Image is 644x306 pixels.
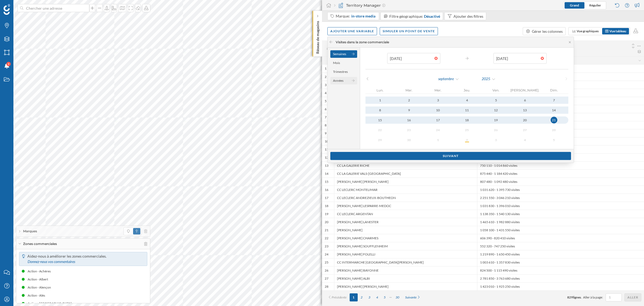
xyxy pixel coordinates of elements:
div: [PERSON_NAME] LANESTER [334,218,477,226]
span: . [581,295,582,299]
div: 20 [510,117,539,123]
div: 18 [452,117,481,123]
button: 15 [365,116,394,124]
div: 6 [510,97,539,104]
div: 11 [325,147,328,152]
div: 3 [325,83,327,87]
div: 2 [325,75,327,79]
button: 20 [510,116,539,124]
div: 12 [481,107,510,113]
button: 19 [481,116,510,124]
p: Réseau de magasins [315,19,320,54]
div: 1 423 010 - 1 925 250 visites [477,282,644,290]
div: [PERSON_NAME] CHARMES [334,234,477,242]
button: 18 [452,116,481,124]
button: 12 [481,106,510,114]
div: 2 [394,97,423,104]
div: 8 [325,123,327,127]
div: Territory Manager [334,3,385,8]
span: 829 [567,295,573,299]
div: 26 [325,268,328,273]
div: [PERSON_NAME] FOLELLI [334,250,477,258]
p: [PERSON_NAME]. [510,88,539,92]
div: 20 [325,220,328,224]
div: 875 440 - 1 184 420 visites [477,169,644,177]
div: 606 390 - 820 410 visites [477,234,644,242]
div: 1 031 830 - 1 396 010 visites [477,202,644,210]
div: 27 [325,276,328,281]
div: 15 [365,117,394,123]
div: 7 [325,115,327,119]
div: Action - Albert [28,277,51,282]
span: Grand [570,3,579,7]
span: Vue graphiques [577,29,599,33]
div: 10 [325,139,328,144]
div: CC LECLERC ANDREZIEUX-BOUTHEON [334,194,477,202]
div: Action - Alès [28,293,48,298]
button: 7 [539,97,568,104]
div: 807 480 - 1 092 480 visites [477,177,644,186]
div: 3 [423,97,452,104]
button: 6 [510,97,539,104]
div: 552 320 - 747 250 visites [477,242,644,250]
button: 9 [394,106,423,114]
button: 10 [423,106,452,114]
div: 14 [325,172,328,176]
div: 21 [325,228,328,232]
div: [PERSON_NAME] ALBI [334,274,477,282]
div: 13 [510,107,539,113]
div: CC LECLERC MONTELIMAR [334,186,477,194]
div: [PERSON_NAME] LESPARRE-MEDOC [334,202,477,210]
p: ven. [481,88,510,92]
button: 11 [452,106,481,114]
div: 18 [325,204,328,208]
div: 4 [325,91,327,95]
div: 1 003 610 - 1 357 830 visites [477,258,644,266]
div: Semaines [330,50,357,58]
span: lignes [573,295,581,299]
div: [PERSON_NAME] [334,226,477,234]
div: Donnez-nous vos commentaires [28,259,75,264]
div: 16 [394,117,423,123]
div: CC LA GALERIE RICHE [334,161,477,169]
div: CC LA GALERIE VALS-[GEOGRAPHIC_DATA] [334,169,477,177]
div: 9 [325,131,327,136]
button: 17 [423,116,452,124]
div: CC INTERMARCHE [GEOGRAPHIC_DATA][PERSON_NAME] [334,258,477,266]
button: 16 [394,116,423,124]
span: Régulier [589,3,601,7]
button: 1 [365,97,394,104]
span: Filtre géographique: [389,14,423,19]
img: territory-manager.svg [338,3,343,8]
div: 15 [325,180,328,184]
button: 8 [365,106,394,114]
button: 14 [539,106,568,114]
div: [PERSON_NAME] BAYONNE [334,266,477,274]
button: 2 [394,97,423,104]
div: Années [330,77,357,84]
div: 2 251 550 - 3 046 210 visites [477,194,644,202]
div: 10 [423,107,452,113]
p: lun. [365,88,394,92]
button: 13 [510,106,539,114]
div: 22 [325,236,328,240]
div: 6 [325,107,327,111]
div: 9 [394,107,423,113]
div: 17 [423,117,452,123]
div: [PERSON_NAME] [PERSON_NAME] [334,282,477,290]
div: 2 781 850 - 3 763 680 visites [477,274,644,282]
div: 1 138 350 - 1 540 130 visites [477,210,644,218]
div: Ajouter des filtres [453,13,483,19]
p: mar. [394,88,423,92]
div: 19 [325,212,328,216]
div: 750 110 - 1 014 860 visites [477,161,644,169]
div: Trimestres [330,68,357,76]
div: CC LECLERC ARGENTAN [334,210,477,218]
div: 8 [365,107,394,113]
div: Action - Achères [28,269,53,274]
span: Assistance [9,4,35,9]
div: 1 [365,97,394,104]
div: 24 [325,252,328,257]
button: 4 [452,97,481,104]
span: # [325,46,331,51]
